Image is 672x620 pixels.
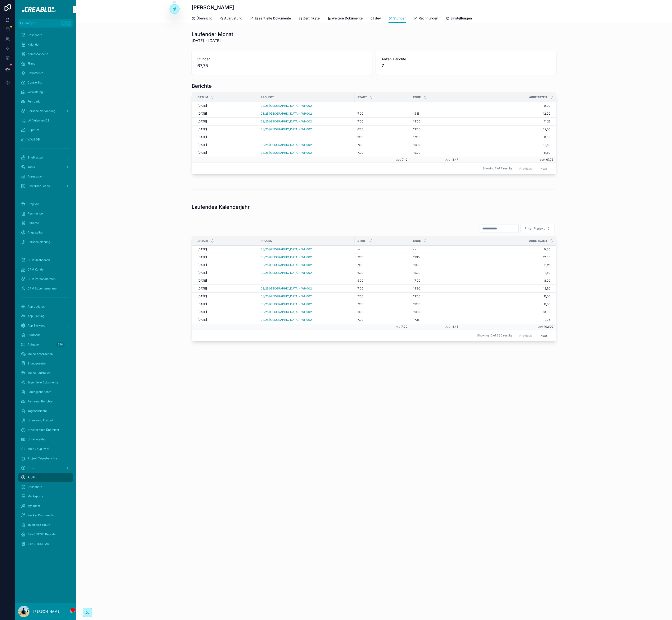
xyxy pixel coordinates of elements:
[18,59,73,68] a: Firma
[198,112,255,116] a: [DATE]
[357,127,364,131] span: 6:00
[219,14,242,23] a: Ausrüstung
[18,369,73,377] a: Meine Baustellen
[198,104,255,108] a: [DATE]
[28,62,35,65] span: Firma
[413,318,458,322] a: 17:15
[18,219,73,227] a: Berichte
[261,151,312,155] span: 08/25 [GEOGRAPHIC_DATA] - WH002
[461,135,550,139] span: 8,00
[261,318,352,322] a: 08/25 [GEOGRAPHIC_DATA] - WH002
[357,302,364,306] span: 7:00
[18,445,73,453] a: Mein Zeug (wip)
[18,454,73,463] a: Projekt Tagesberichte
[461,151,550,155] span: 11,50
[525,226,545,231] span: Filter Projekt
[28,381,58,384] span: Essentielle Dokumente
[198,151,255,155] a: [DATE]
[461,143,550,147] a: 12,50
[261,287,312,290] a: 08/25 [GEOGRAPHIC_DATA] - WH002
[18,182,73,190] a: Bewerber Leads
[198,271,207,275] span: [DATE]
[461,294,550,298] a: 11,50
[461,112,550,116] span: 12,00
[261,120,312,123] span: 08/25 [GEOGRAPHIC_DATA] - WH002
[375,16,381,21] span: dev
[357,104,360,108] span: --
[28,466,34,470] span: SCC
[28,314,44,318] span: App Planung
[413,247,416,251] span: --
[357,271,407,275] a: 6:00
[261,302,352,306] a: 08/25 [GEOGRAPHIC_DATA] - WH002
[197,57,366,61] span: Stunden
[18,407,73,415] a: Tagesberichte
[196,16,212,21] span: Übersicht
[18,397,73,406] a: Fahrzeug Berichte
[357,255,364,259] span: 7:00
[414,14,438,23] a: Rechnungen
[357,143,364,147] span: 7:00
[18,50,73,58] a: Korrespondenz
[15,28,76,554] div: scrollable content
[261,271,312,275] span: 08/25 [GEOGRAPHIC_DATA] - WH002
[28,447,49,451] span: Mein Zeug (wip)
[198,135,207,139] span: [DATE]
[261,127,312,131] span: 08/25 [GEOGRAPHIC_DATA] - WH002
[450,16,472,21] span: Einstellungen
[18,275,73,283] a: CRM Personalfirmen
[198,112,207,116] span: [DATE]
[461,247,550,251] span: 0,00
[413,287,420,290] span: 19:30
[198,287,255,290] a: [DATE]
[198,271,255,275] a: [DATE]
[198,120,255,123] a: [DATE]
[261,135,264,139] span: --
[28,52,48,56] span: Korrespondenz
[56,342,64,347] div: 296
[198,135,255,139] a: [DATE]
[198,287,207,290] span: [DATE]
[461,120,550,123] a: 11,25
[261,255,312,259] span: 08/25 [GEOGRAPHIC_DATA] - WH002
[28,156,43,159] span: Briefkasten
[18,284,73,293] a: CRM Subunternehmer
[357,127,407,131] a: 6:00
[357,247,407,251] a: --
[18,126,73,134] a: SuperLV
[413,294,458,298] a: 19:00
[357,287,364,290] span: 7:00
[18,153,73,162] a: Briefkasten
[198,127,255,131] a: [DATE]
[28,119,49,122] span: LV / Arbeiten DB
[357,318,407,322] a: 7:00
[413,263,421,267] span: 19:00
[357,151,364,155] span: 7:00
[18,228,73,237] a: Angestellte
[393,16,406,21] span: Stunden
[18,107,73,115] a: Personal Verwaltung
[413,279,421,283] span: 17:00
[28,240,50,244] span: Personalplanung
[261,271,352,275] a: 08/25 [GEOGRAPHIC_DATA] - WH002
[357,143,407,147] a: 7:00
[461,279,550,283] a: 8,00
[28,333,41,337] span: Startseite
[461,318,550,322] a: 9,75
[357,112,364,116] span: 7:00
[25,21,59,25] span: Jump to...
[18,135,73,144] a: WWS DB
[198,255,255,259] a: [DATE]
[28,138,40,141] span: WWS DB
[18,69,73,77] a: Dokumente
[357,112,407,116] a: 7:00
[28,100,40,103] span: Fuhrpark
[413,104,416,108] span: --
[413,151,421,155] span: 19:00
[357,135,364,139] span: 9:00
[261,112,312,116] span: 08/25 [GEOGRAPHIC_DATA] - WH002
[18,426,73,434] a: Arbeitszeiten Übersicht
[461,104,550,108] span: 0,00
